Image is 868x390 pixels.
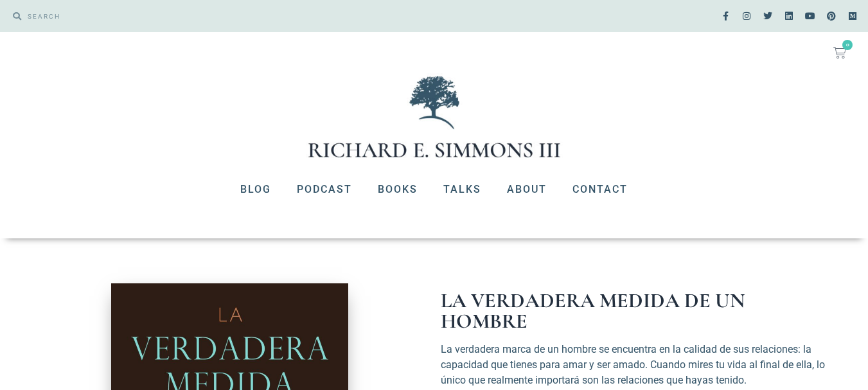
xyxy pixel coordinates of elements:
h1: La Verdadera Medida de un Hombre [441,290,837,332]
span: 0 [842,40,853,50]
a: Talks [430,173,494,206]
a: Blog [227,173,284,206]
input: SEARCH [21,6,428,26]
a: 0 [818,39,862,67]
a: Books [365,173,430,206]
a: Contact [560,173,641,206]
a: Podcast [284,173,365,206]
a: About [494,173,560,206]
p: La verdadera marca de un hombre se encuentra en la calidad de sus relaciones: la capacidad que ti... [441,342,837,388]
